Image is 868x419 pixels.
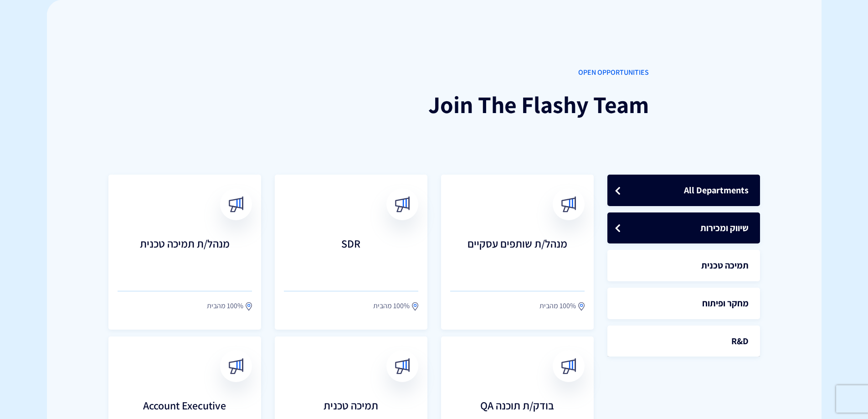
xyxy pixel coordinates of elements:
[578,302,585,311] img: location.svg
[108,175,261,330] a: מנהל/ת תמיכה טכנית 100% מהבית
[394,358,410,374] img: broadcast.svg
[246,302,252,311] img: location.svg
[539,300,576,311] span: 100% מהבית
[118,238,252,274] h3: מנהל/ת תמיכה טכנית
[284,238,418,274] h3: SDR
[394,197,410,212] img: broadcast.svg
[560,358,576,374] img: broadcast.svg
[450,238,585,274] h3: מנהל/ת שותפים עסקיים
[607,175,760,206] a: All Departments
[607,326,760,357] a: R&D
[373,300,410,311] span: 100% מהבית
[228,197,244,212] img: broadcast.svg
[228,358,244,374] img: broadcast.svg
[219,92,649,118] h1: Join The Flashy Team
[219,67,649,78] span: OPEN OPPORTUNITIES
[275,175,427,330] a: SDR 100% מהבית
[607,288,760,319] a: מחקר ופיתוח
[560,197,576,212] img: broadcast.svg
[607,212,760,244] a: שיווק ומכירות
[412,302,418,311] img: location.svg
[607,250,760,281] a: תמיכה טכנית
[207,300,243,311] span: 100% מהבית
[441,175,594,330] a: מנהל/ת שותפים עסקיים 100% מהבית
